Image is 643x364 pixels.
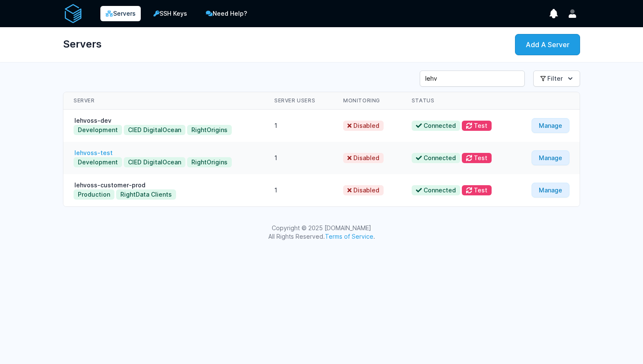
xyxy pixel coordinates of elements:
[74,157,122,167] button: Development
[63,92,264,110] th: Server
[264,110,333,142] td: 1
[264,174,333,206] td: 1
[200,5,253,22] a: Need Help?
[515,34,580,55] a: Add A Server
[532,183,569,198] a: Manage
[462,153,492,163] button: Test
[100,6,141,21] a: Servers
[462,185,492,195] button: Test
[116,189,176,200] button: RightData Clients
[74,189,114,200] button: Production
[187,157,232,167] button: RightOrigins
[412,185,460,195] span: Connected
[74,149,114,156] a: lehvoss-test
[565,6,580,21] button: User menu
[532,150,569,165] a: Manage
[343,153,384,163] span: Disabled
[63,3,83,24] img: serverAuth logo
[333,92,401,110] th: Monitoring
[74,117,112,124] a: lehvoss-dev
[264,92,333,110] th: Server Users
[401,92,514,110] th: Status
[124,125,185,135] button: CIED DigitalOcean
[343,185,384,195] span: Disabled
[532,118,569,133] a: Manage
[420,71,525,87] input: Search Servers
[74,181,146,189] a: lehvoss-customer-prod
[343,121,384,131] span: Disabled
[264,142,333,174] td: 1
[124,157,185,167] button: CIED DigitalOcean
[187,125,232,135] button: RightOrigins
[63,34,102,54] h1: Servers
[325,233,373,240] a: Terms of Service
[462,121,492,131] button: Test
[533,71,580,87] button: Filter
[412,121,460,131] span: Connected
[412,153,460,163] span: Connected
[546,6,561,21] button: show notifications
[74,125,122,135] button: Development
[148,5,193,22] a: SSH Keys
